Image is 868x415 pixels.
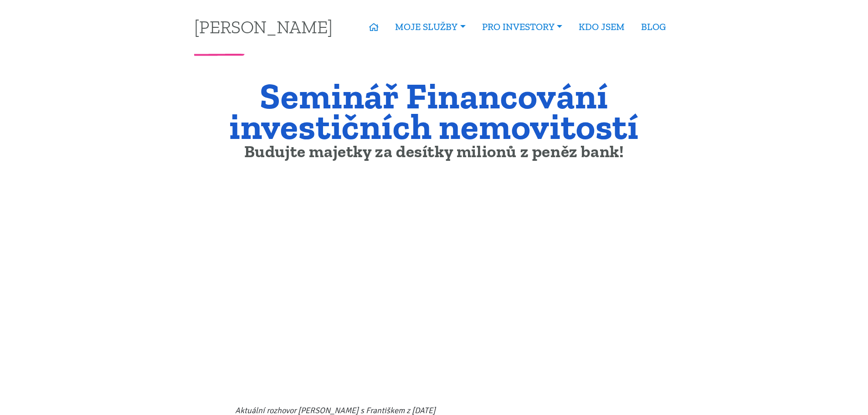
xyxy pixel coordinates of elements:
a: KDO JSEM [570,16,633,37]
a: [PERSON_NAME] [194,18,333,36]
iframe: YouTube video player [235,178,633,402]
a: MOJE SLUŽBY [387,16,473,37]
a: BLOG [633,16,674,37]
h2: Budujte majetky za desítky milionů z peněz bank! [194,144,674,159]
h1: Seminář Financování investičních nemovitostí [194,81,674,142]
a: PRO INVESTORY [474,16,570,37]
